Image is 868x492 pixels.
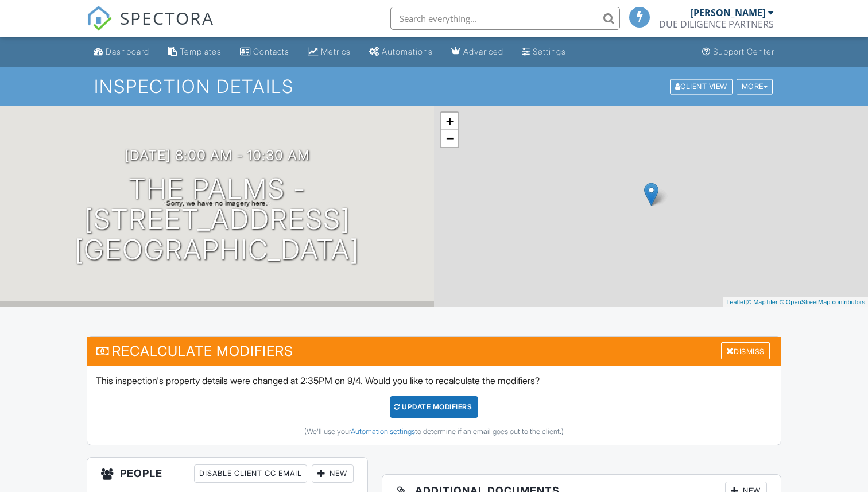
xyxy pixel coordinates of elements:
a: Client View [669,82,735,90]
a: Zoom in [441,113,458,130]
div: This inspection's property details were changed at 2:35PM on 9/4. Would you like to recalculate t... [87,366,781,445]
div: Settings [533,47,566,56]
div: Dashboard [106,47,149,56]
h3: People [87,458,367,490]
a: Advanced [447,41,508,63]
a: Automation settings [351,427,415,436]
a: Support Center [697,41,779,63]
div: UPDATE Modifiers [390,396,479,418]
a: Settings [517,41,571,63]
div: Templates [180,47,222,56]
div: More [737,79,773,94]
h1: Inspection Details [94,76,774,96]
div: Contacts [253,47,289,56]
h3: [DATE] 8:00 am - 10:30 am [125,148,310,163]
a: Automations (Basic) [365,41,437,63]
a: Zoom out [441,130,458,147]
div: Support Center [713,47,774,56]
div: Metrics [321,47,351,56]
div: New [312,464,354,483]
span: SPECTORA [120,6,214,30]
div: | [723,297,868,307]
div: [PERSON_NAME] [691,7,765,18]
input: Search everything... [390,7,620,30]
a: Contacts [235,41,294,63]
div: DUE DILIGENCE PARTNERS [659,18,774,30]
a: © OpenStreetMap contributors [780,299,865,305]
div: Dismiss [721,342,770,360]
div: (We'll use your to determine if an email goes out to the client.) [96,427,772,436]
a: Templates [163,41,226,63]
a: Leaflet [726,299,745,305]
div: Disable Client CC Email [194,464,307,483]
a: Dashboard [89,41,154,63]
div: Advanced [463,47,503,56]
h1: The Palms - [STREET_ADDRESS] [GEOGRAPHIC_DATA] [18,174,416,265]
div: Client View [670,79,733,94]
a: SPECTORA [87,16,214,40]
div: Automations [382,47,433,56]
img: The Best Home Inspection Software - Spectora [87,6,112,31]
h3: Recalculate Modifiers [87,337,781,365]
a: Metrics [303,41,355,63]
a: © MapTiler [747,299,778,305]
